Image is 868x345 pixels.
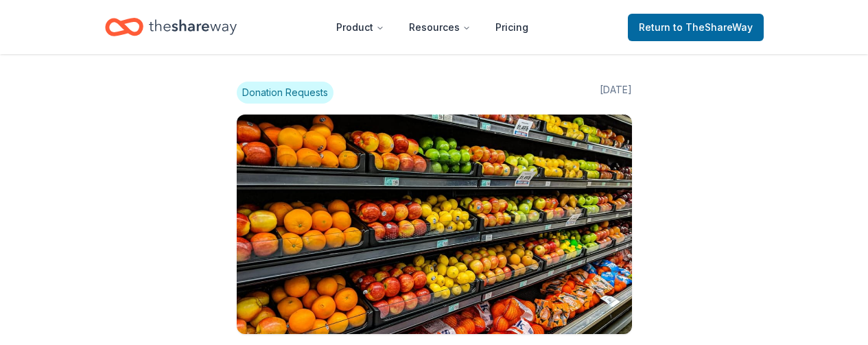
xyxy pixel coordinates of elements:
button: Product [325,14,395,41]
nav: Main [325,11,539,43]
span: Return [639,19,753,36]
button: Resources [398,14,482,41]
img: Image for BJ’s Donation Request [237,115,632,334]
span: to TheShareWay [673,21,753,33]
a: Pricing [484,14,539,41]
span: Donation Requests [237,82,333,104]
a: Returnto TheShareWay [628,14,764,41]
a: Home [105,11,237,43]
span: [DATE] [600,82,632,104]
